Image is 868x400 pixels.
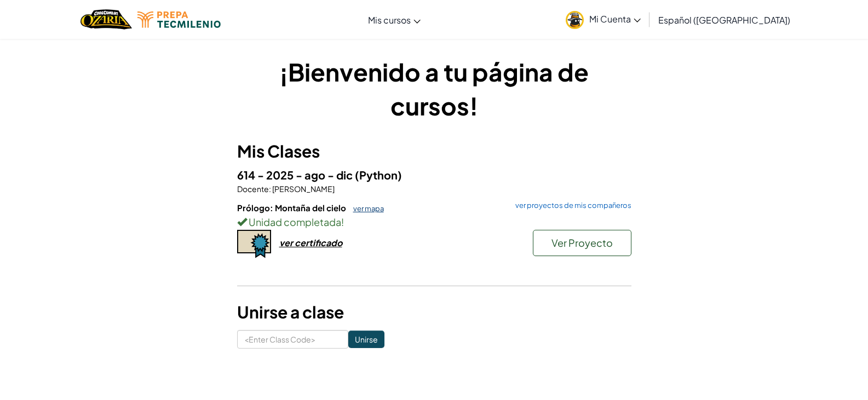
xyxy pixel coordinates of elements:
span: Mi Cuenta [589,13,641,25]
span: [PERSON_NAME] [271,184,335,194]
input: Unirse [348,331,384,348]
span: ! [341,216,344,228]
h1: ¡Bienvenido a tu página de cursos! [237,55,631,123]
h3: Unirse a clase [237,300,631,324]
span: Ver Proyecto [551,236,613,249]
span: Español ([GEOGRAPHIC_DATA]) [658,14,790,26]
img: avatar [566,11,584,29]
span: 614 - 2025 - ago - dic [237,168,355,182]
span: Mis cursos [368,14,411,26]
input: <Enter Class Code> [237,330,348,349]
img: certificate-icon.png [237,230,271,258]
button: Ver Proyecto [533,230,631,256]
h3: Mis Clases [237,139,631,164]
a: Ozaria by CodeCombat logo [81,8,131,31]
img: Tecmilenio logo [137,11,221,28]
a: Mis cursos [363,5,426,34]
img: Home [81,8,131,31]
a: ver certificado [237,237,342,248]
a: ver proyectos de mis compañeros [510,202,631,209]
span: Docente [237,184,269,194]
span: Prólogo: Montaña del cielo [237,202,348,213]
a: Mi Cuenta [560,2,646,37]
a: ver mapa [348,204,384,213]
a: Español ([GEOGRAPHIC_DATA]) [653,5,796,34]
span: Unidad completada [247,216,341,228]
div: ver certificado [279,237,342,248]
span: : [269,184,271,194]
span: (Python) [355,168,402,182]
